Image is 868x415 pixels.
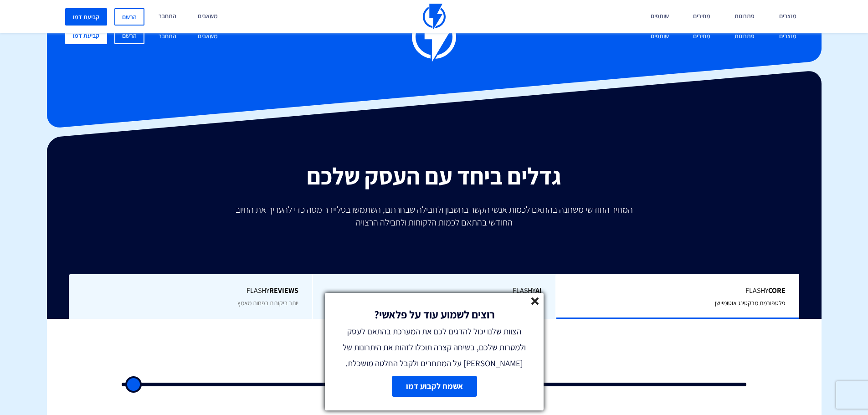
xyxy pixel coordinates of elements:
a: הרשם [114,8,144,26]
a: קביעת דמו [65,27,107,44]
a: מחירים [686,27,717,46]
a: הרשם [114,27,144,44]
a: מוצרים [772,27,803,46]
span: Flashy [82,286,298,296]
span: פלטפורמת מרקטינג אוטומיישן [715,299,786,307]
b: AI [535,286,542,295]
b: Core [768,286,786,295]
b: REVIEWS [269,286,298,295]
span: Flashy [327,286,542,296]
a: שותפים [644,27,676,46]
h2: גדלים ביחד עם העסק שלכם [54,163,815,189]
span: יותר ביקורות בפחות מאמץ [237,299,298,307]
span: Flashy [570,286,786,296]
a: פתרונות [728,27,761,46]
a: קביעת דמו [65,8,107,26]
a: משאבים [191,27,225,46]
p: המחיר החודשי משתנה בהתאם לכמות אנשי הקשר בחשבון ולחבילה שבחרתם, השתמשו בסליידר מטה כדי להעריך את ... [229,203,639,229]
a: התחבר [152,27,183,46]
